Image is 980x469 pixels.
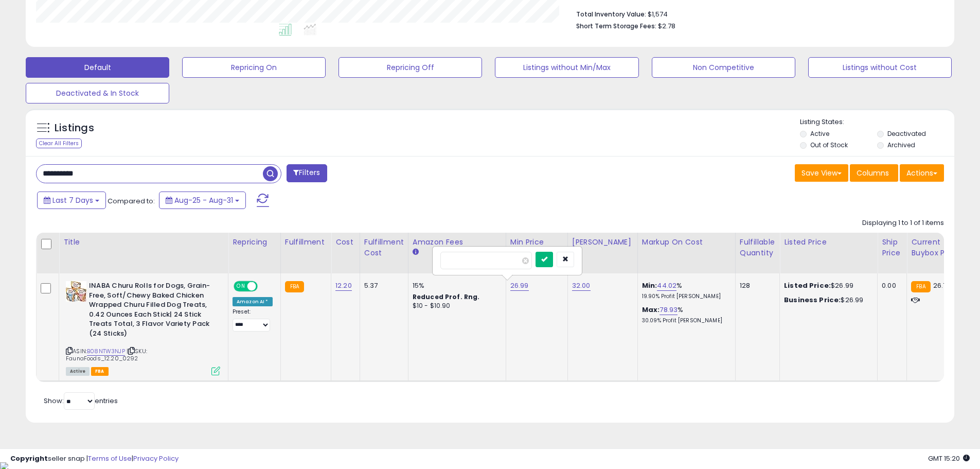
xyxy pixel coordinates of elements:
span: FBA [91,367,109,376]
p: 19.90% Profit [PERSON_NAME] [642,293,727,300]
div: Current Buybox Price [911,237,964,258]
div: Fulfillable Quantity [740,237,775,258]
button: Non Competitive [652,57,795,78]
span: Columns [857,168,889,178]
div: $10 - $10.90 [413,302,498,310]
div: % [642,281,727,300]
button: Listings without Min/Max [495,57,638,78]
button: Listings without Cost [808,57,952,78]
b: Listed Price: [784,281,831,290]
img: 51fMh7XBsZL._SL40_.jpg [66,281,86,302]
div: % [642,305,727,324]
label: Archived [887,141,915,149]
a: Terms of Use [88,454,132,463]
span: Aug-25 - Aug-31 [174,195,233,205]
b: Short Term Storage Fees: [576,22,656,30]
strong: Copyright [10,454,48,463]
span: OFF [256,282,273,291]
button: Actions [900,164,944,182]
div: Markup on Cost [642,237,731,248]
div: Fulfillment Cost [364,237,404,258]
div: seller snap | | [10,454,179,464]
div: Fulfillment [285,237,327,248]
button: Deactivated & In Stock [26,83,169,103]
div: $26.99 [784,281,869,290]
button: Last 7 Days [37,192,106,209]
a: 78.93 [660,305,678,315]
li: $1,574 [576,7,936,20]
div: $26.99 [784,296,869,305]
span: 2025-09-8 15:20 GMT [928,454,970,463]
b: Business Price: [784,295,841,305]
span: Show: entries [44,396,118,406]
span: Last 7 Days [52,195,93,205]
a: 32.00 [572,281,591,291]
div: Ship Price [882,237,902,258]
b: Reduced Prof. Rng. [413,292,480,301]
label: Deactivated [887,129,926,138]
a: 44.02 [657,281,676,291]
b: Max: [642,305,660,315]
div: Amazon Fees [413,237,502,248]
a: 12.20 [335,281,352,291]
small: Amazon Fees. [413,248,419,257]
span: ON [235,282,247,291]
span: $2.78 [658,21,675,31]
button: Columns [850,164,898,182]
span: All listings currently available for purchase on Amazon [66,367,90,376]
label: Active [810,129,829,138]
div: 5.37 [364,281,400,290]
div: 15% [413,281,498,290]
button: Repricing Off [338,57,482,78]
div: Preset: [233,308,273,332]
button: Filters [287,164,327,182]
p: 30.09% Profit [PERSON_NAME] [642,317,727,324]
small: FBA [285,281,304,292]
small: FBA [911,281,930,292]
button: Repricing On [182,57,326,78]
b: Min: [642,281,657,290]
a: 26.99 [510,281,529,291]
div: ASIN: [66,281,220,374]
span: 26.79 [933,281,951,290]
div: 128 [740,281,772,290]
span: | SKU: FaunaFoods_12.20_0292 [66,347,147,362]
a: Privacy Policy [133,454,179,463]
button: Save View [795,164,848,182]
div: Cost [335,237,355,248]
div: Clear All Filters [36,138,82,148]
div: Listed Price [784,237,873,248]
button: Default [26,57,169,78]
div: Displaying 1 to 1 of 1 items [862,218,944,228]
label: Out of Stock [810,141,848,149]
div: Amazon AI * [233,297,273,306]
p: Listing States: [800,117,954,127]
div: Title [63,237,224,248]
span: Compared to: [108,196,155,206]
th: The percentage added to the cost of goods (COGS) that forms the calculator for Min & Max prices. [637,233,735,273]
b: Total Inventory Value: [576,10,646,19]
b: INABA Churu Rolls for Dogs, Grain-Free, Soft/Chewy Baked Chicken Wrapped Churu Filled Dog Treats,... [89,281,214,341]
div: Min Price [510,237,563,248]
div: [PERSON_NAME] [572,237,633,248]
div: 0.00 [882,281,899,290]
a: B08NTW3NJP [87,347,125,356]
h5: Listings [55,121,94,135]
button: Aug-25 - Aug-31 [159,192,246,209]
div: Repricing [233,237,276,248]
